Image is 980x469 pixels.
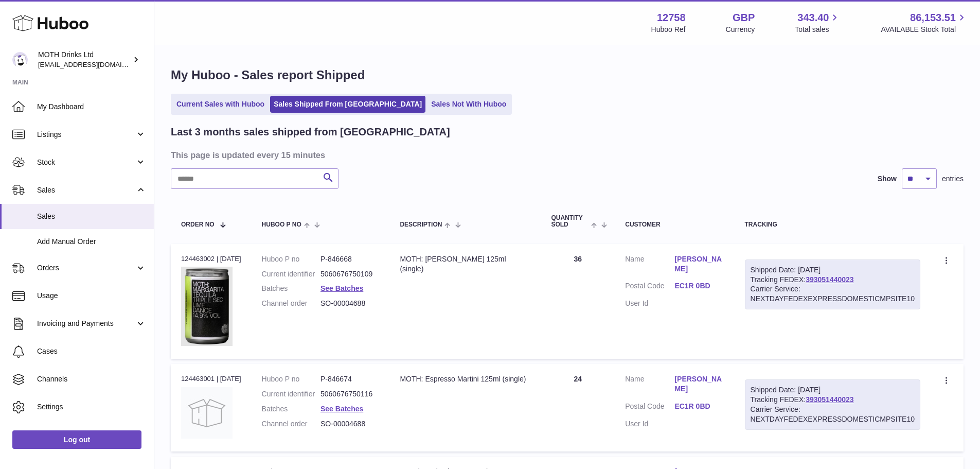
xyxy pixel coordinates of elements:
[38,50,131,70] div: MOTH Drinks Ltd
[795,11,841,34] a: 343.40 Total sales
[651,25,686,34] div: Huboo Ref
[181,254,241,264] div: 124463002 | [DATE]
[38,60,151,68] span: [EMAIL_ADDRESS][DOMAIN_NAME]
[262,284,320,293] dt: Batches
[625,299,674,308] dt: User Id
[37,291,146,301] span: Usage
[37,185,135,195] span: Sales
[733,11,755,25] strong: GBP
[745,221,920,228] div: Tracking
[400,254,530,274] div: MOTH: [PERSON_NAME] 125ml (single)
[37,158,135,167] span: Stock
[751,284,915,304] div: Carrier Service: NEXTDAYFEDEXEXPRESSDOMESTICMPSITE10
[625,402,674,414] dt: Postal Code
[37,402,146,412] span: Settings
[674,281,724,291] a: EC1R 0BD
[942,174,964,184] span: entries
[320,299,379,308] dd: SO-00004688
[625,374,674,396] dt: Name
[270,96,425,113] a: Sales Shipped From [GEOGRAPHIC_DATA]
[797,11,829,25] span: 343.40
[551,215,588,228] span: Quantity Sold
[795,25,841,34] span: Total sales
[181,221,215,228] span: Order No
[745,379,920,430] div: Tracking FEDEX:
[37,130,135,140] span: Listings
[320,269,379,279] dd: 5060676750109
[657,11,686,25] strong: 12758
[37,237,146,247] span: Add Manual Order
[181,387,233,439] img: no-photo.jpg
[881,25,968,34] span: AVAILABLE Stock Total
[181,374,241,384] div: 124463001 | [DATE]
[262,254,320,264] dt: Huboo P no
[625,419,674,429] dt: User Id
[37,346,146,356] span: Cases
[751,265,915,275] div: Shipped Date: [DATE]
[751,385,915,395] div: Shipped Date: [DATE]
[37,319,135,328] span: Invoicing and Payments
[674,254,724,274] a: [PERSON_NAME]
[37,263,135,273] span: Orders
[262,419,320,429] dt: Channel order
[320,419,379,429] dd: SO-00004688
[262,221,301,228] span: Huboo P no
[320,405,363,413] a: See Batches
[541,244,615,359] td: 36
[806,395,853,404] a: 393051440023
[320,284,363,292] a: See Batches
[12,52,28,67] img: internalAdmin-12758@internal.huboo.com
[806,275,853,284] a: 393051440023
[726,25,755,34] div: Currency
[262,404,320,414] dt: Batches
[320,389,379,399] dd: 5060676750116
[541,364,615,451] td: 24
[262,389,320,399] dt: Current identifier
[751,405,915,424] div: Carrier Service: NEXTDAYFEDEXEXPRESSDOMESTICMPSITE10
[320,254,379,264] dd: P-846668
[262,299,320,308] dt: Channel order
[37,374,146,384] span: Channels
[171,149,961,161] h3: This page is updated every 15 minutes
[400,374,530,384] div: MOTH: Espresso Martini 125ml (single)
[320,374,379,384] dd: P-846674
[674,374,724,394] a: [PERSON_NAME]
[173,96,268,113] a: Current Sales with Huboo
[262,374,320,384] dt: Huboo P no
[625,254,674,276] dt: Name
[625,281,674,293] dt: Postal Code
[181,267,233,346] img: 127581694602485.png
[171,67,964,83] h1: My Huboo - Sales report Shipped
[37,102,146,112] span: My Dashboard
[37,212,146,221] span: Sales
[745,259,920,310] div: Tracking FEDEX:
[878,174,897,184] label: Show
[674,402,724,411] a: EC1R 0BD
[171,125,450,139] h2: Last 3 months sales shipped from [GEOGRAPHIC_DATA]
[910,11,956,25] span: 86,153.51
[881,11,968,34] a: 86,153.51 AVAILABLE Stock Total
[625,221,724,228] div: Customer
[400,221,442,228] span: Description
[12,430,141,449] a: Log out
[262,269,320,279] dt: Current identifier
[427,96,510,113] a: Sales Not With Huboo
